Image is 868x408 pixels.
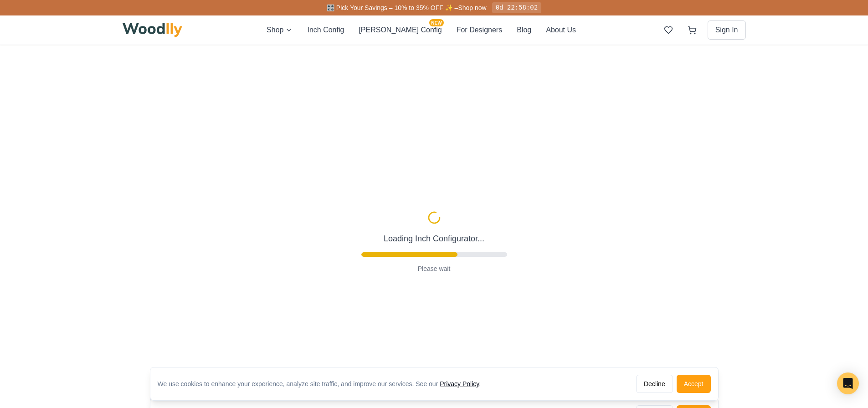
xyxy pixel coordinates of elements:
img: Woodlly [123,23,183,37]
button: Decline [636,375,673,393]
span: NEW [429,19,443,26]
button: Sign In [708,20,746,40]
a: Privacy Policy [440,380,479,388]
button: Shop [267,25,293,36]
div: We use cookies to enhance your experience, analyze site traffic, and improve our services. See our . [158,365,488,374]
button: Accept [677,360,711,378]
button: [PERSON_NAME] ConfigNEW [359,25,442,36]
div: Open Intercom Messenger [837,372,859,394]
button: For Designers [457,25,502,36]
div: 0d 22:58:02 [492,2,541,13]
button: Decline [636,360,673,378]
div: We use cookies to enhance your experience, analyze site traffic, and improve our services. See our . [158,379,488,388]
p: Loading Inch Configurator... [384,187,484,200]
button: Accept [677,375,711,393]
button: About Us [546,25,576,36]
p: Please wait [418,219,451,228]
a: Privacy Policy [440,366,479,373]
span: 🎛️ Pick Your Savings – 10% to 35% OFF ✨ – [327,4,458,11]
button: Blog [517,25,531,36]
a: Shop now [458,4,486,11]
button: Inch Config [307,25,344,36]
